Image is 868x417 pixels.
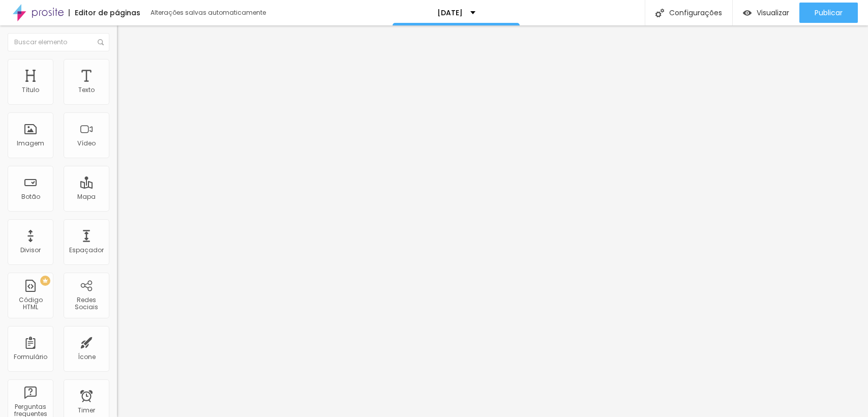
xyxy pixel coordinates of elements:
img: Icone [98,39,104,45]
div: Código HTML [10,296,50,311]
div: Redes Sociais [66,296,106,311]
div: Alterações salvas automaticamente [151,10,267,16]
div: Formulário [14,353,47,361]
div: Texto [78,86,95,94]
div: Divisor [20,247,41,254]
div: Ícone [78,353,96,361]
button: Visualizar [733,3,799,23]
div: Imagem [17,140,44,147]
span: Publicar [815,9,843,17]
div: Timer [78,407,95,414]
input: Buscar elemento [8,33,109,51]
div: Vídeo [77,140,96,147]
iframe: Editor [117,25,868,417]
img: Icone [655,9,664,17]
div: Espaçador [69,247,104,254]
span: Visualizar [757,9,789,17]
div: Mapa [77,193,96,200]
div: Botão [21,193,40,200]
img: view-1.svg [743,9,752,17]
button: Publicar [799,3,858,23]
div: Título [22,86,39,94]
p: [DATE] [437,9,463,16]
div: Editor de páginas [69,9,140,16]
